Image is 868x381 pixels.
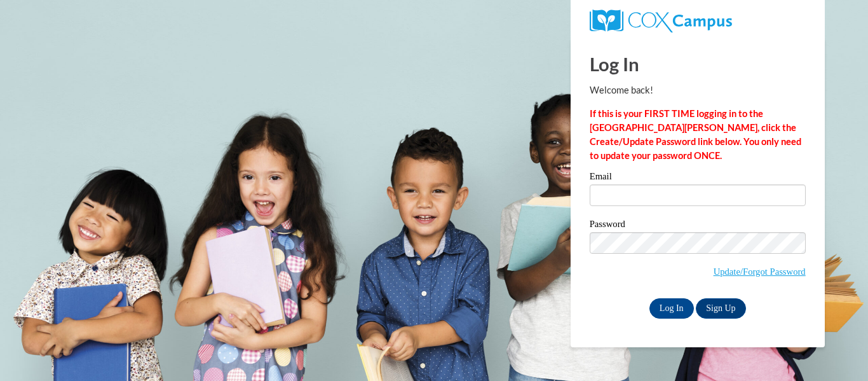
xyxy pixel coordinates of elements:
[590,83,806,97] p: Welcome back!
[590,108,801,161] strong: If this is your FIRST TIME logging in to the [GEOGRAPHIC_DATA][PERSON_NAME], click the Create/Upd...
[649,298,694,319] input: Log In
[696,298,745,319] a: Sign Up
[590,10,806,32] a: COX Campus
[590,219,806,232] label: Password
[590,172,806,184] label: Email
[714,267,806,277] a: Update/Forgot Password
[590,51,806,77] h1: Log In
[590,10,732,32] img: COX Campus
